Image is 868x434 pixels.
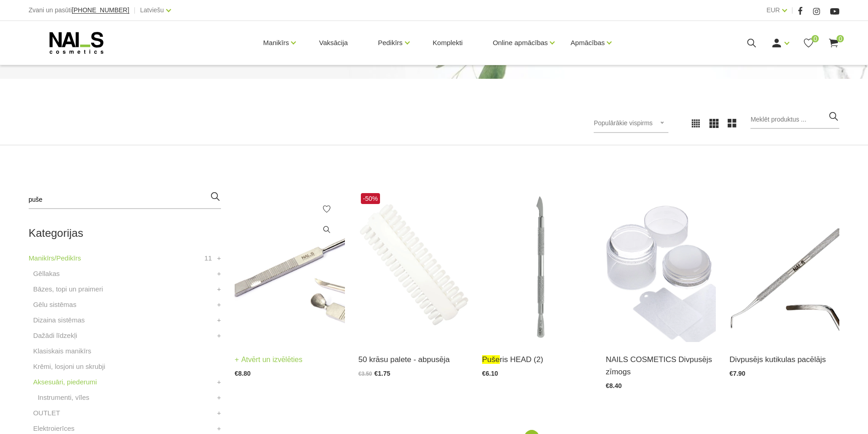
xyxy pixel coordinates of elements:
[134,5,136,16] span: |
[803,37,814,49] a: 0
[729,370,745,377] span: €7.90
[217,377,221,388] a: +
[606,191,715,342] img: Divpusējs zīmogs kvalitatīvam atspiedumam no plates uz naga plātni. Abi zīmoga spilventiņi izgata...
[493,25,548,61] a: Online apmācības
[812,35,819,42] span: 0
[361,193,380,204] span: -50%
[33,377,97,388] a: Aksesuāri, piederumi
[72,7,129,14] a: [PHONE_NUMBER]
[140,5,164,15] a: Latviešu
[359,371,372,377] span: €3.50
[33,299,77,310] a: Gēlu sistēmas
[235,370,251,377] span: €8.80
[426,21,470,65] a: Komplekti
[29,191,221,209] input: Meklēt produktus ...
[217,284,221,295] a: +
[378,25,402,61] a: Pedikīrs
[38,392,89,403] a: Instrumenti, vīles
[72,6,129,14] span: [PHONE_NUMBER]
[750,111,839,129] input: Meklēt produktus ...
[606,382,621,389] span: €8.40
[33,423,75,434] a: Elektroierīces
[235,353,303,366] a: Atvērt un izvēlēties
[217,330,221,341] a: +
[791,5,793,16] span: |
[482,191,592,342] img: Nerūsējošā tērauda pušeris ērtai kutikulas atbīdīšanai....
[204,253,212,264] span: 11
[359,191,468,342] img: Description
[235,191,344,342] img: Nerūsējošā tērauda pušeris ērtai kutikulas atbīdīšanai....
[33,330,77,341] a: Dažādi līdzekļi
[606,353,715,378] a: NAILS COSMETICS Divpusējs zīmogs
[570,25,605,61] a: Apmācības
[217,392,221,403] a: +
[766,5,780,15] a: EUR
[729,353,839,366] a: Divpusējs kutikulas pacēlājs
[482,370,498,377] span: €6.10
[217,315,221,326] a: +
[33,408,60,419] a: OUTLET
[594,119,652,127] span: Populārākie vispirms
[33,315,85,326] a: Dizaina sistēmas
[217,423,221,434] a: +
[828,37,839,49] a: 0
[33,346,92,357] a: Klasiskais manikīrs
[263,25,289,61] a: Manikīrs
[29,253,81,264] a: Manikīrs/Pedikīrs
[482,353,592,366] a: pušeris HEAD (2)
[33,361,105,372] a: Krēmi, losjoni un skrubji
[29,5,129,16] div: Zvani un pasūti
[217,408,221,419] a: +
[482,355,500,364] span: puše
[29,227,221,239] h2: Kategorijas
[217,268,221,279] a: +
[729,191,839,342] img: Metāla kutikulas pacēlājs / instrumenta lāpstiņaDivpusējs profesionāls nerūsējošā tērauda instrum...
[312,21,355,65] a: Vaksācija
[359,353,468,366] a: 50 krāsu palete - abpusēja
[33,284,103,295] a: Bāzes, topi un praimeri
[375,370,390,377] span: €1.75
[33,268,60,279] a: Gēllakas
[837,35,844,42] span: 0
[217,299,221,310] a: +
[217,253,221,264] a: +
